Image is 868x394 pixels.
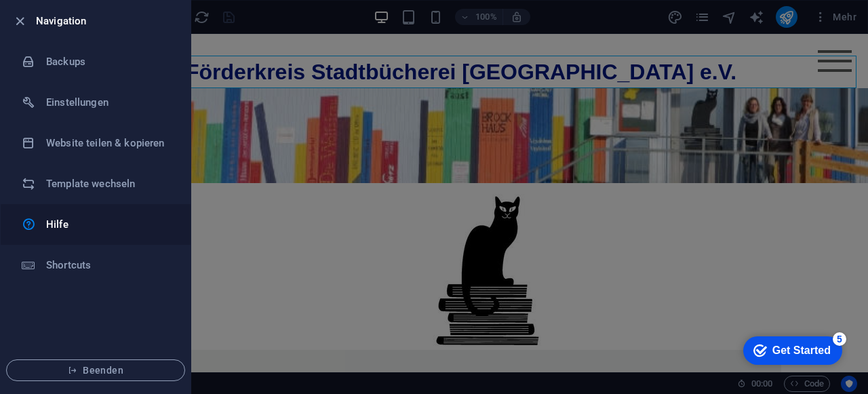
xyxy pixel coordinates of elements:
[40,15,98,27] div: Get Started
[1,204,191,245] a: Hilfe
[46,54,172,70] h6: Backups
[6,359,185,381] button: Beenden
[46,257,172,273] h6: Shortcuts
[100,3,114,16] div: 5
[46,176,172,192] h6: Template wechseln
[46,216,172,233] h6: Hilfe
[36,13,180,29] h6: Navigation
[46,135,172,151] h6: Website teilen & kopieren
[18,365,174,376] span: Beenden
[46,94,172,111] h6: Einstellungen
[11,7,110,35] div: Get Started 5 items remaining, 0% complete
